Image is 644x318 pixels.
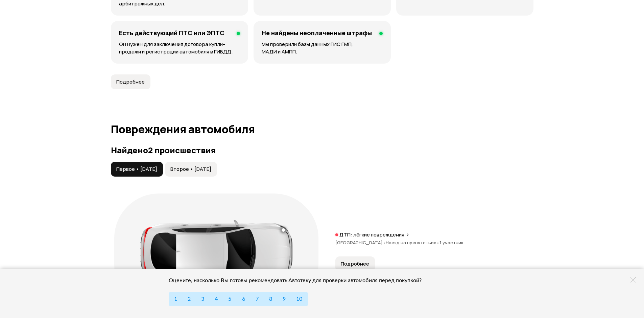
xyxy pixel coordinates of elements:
[170,166,211,173] span: Второе • [DATE]
[341,260,369,267] span: Подробнее
[436,240,439,246] span: •
[335,240,386,246] span: [GEOGRAPHIC_DATA]
[111,74,150,89] button: Подробнее
[296,296,302,302] span: 10
[269,296,272,302] span: 8
[116,78,145,85] span: Подробнее
[165,162,217,177] button: Второе • [DATE]
[223,292,237,306] button: 5
[250,292,264,306] button: 7
[169,277,431,284] div: Оцените, насколько Вы готовы рекомендовать Автотеку для проверки автомобиля перед покупкой?
[111,145,533,155] h3: Найдено 2 происшествия
[439,240,463,246] span: 1 участник
[111,162,163,177] button: Первое • [DATE]
[228,296,231,302] span: 5
[237,292,251,306] button: 6
[242,296,245,302] span: 6
[262,41,383,55] p: Мы проверили базы данных ГИС ГМП, МАДИ и АМПП.
[209,292,223,306] button: 4
[335,256,375,271] button: Подробнее
[182,292,196,306] button: 2
[169,292,183,306] button: 1
[283,296,286,302] span: 9
[256,296,259,302] span: 7
[386,240,439,246] span: Наезд на препятствие
[383,240,386,246] span: •
[262,29,372,37] h4: Не найдены неоплаченные штрафы
[188,296,191,302] span: 2
[277,292,291,306] button: 9
[119,29,224,37] h4: Есть действующий ПТС или ЭПТС
[264,292,278,306] button: 8
[339,231,404,238] p: ДТП: лёгкие повреждения
[119,41,240,55] p: Он нужен для заключения договора купли-продажи и регистрации автомобиля в ГИБДД.
[111,123,533,135] h1: Повреждения автомобиля
[201,296,204,302] span: 3
[174,296,177,302] span: 1
[215,296,218,302] span: 4
[196,292,210,306] button: 3
[116,166,157,173] span: Первое • [DATE]
[291,292,308,306] button: 10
